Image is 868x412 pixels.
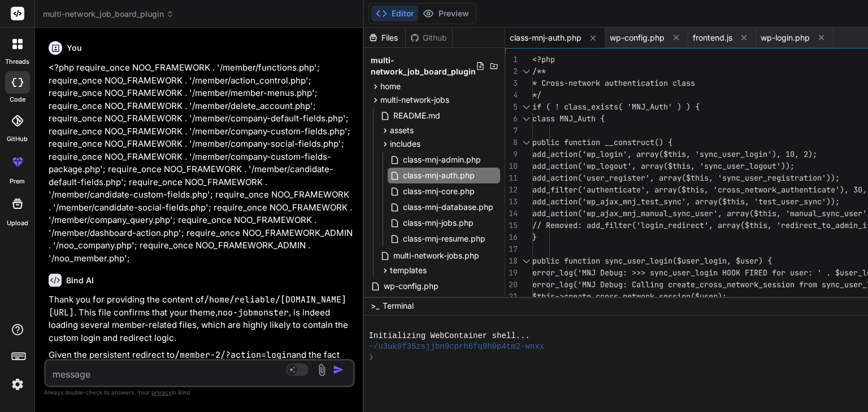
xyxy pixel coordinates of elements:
div: Github [406,32,452,43]
p: <?php require_once NOO_FRAMEWORK . '/member/functions.php'; require_once NOO_FRAMEWORK . '/member... [49,62,353,265]
span: ~/u3uk0f35zsjjbn9cprh6fq9h0p4tm2-wnxx [368,341,544,352]
div: Click to collapse the range. [519,137,533,148]
span: $this->create_cross_network_session($u [532,291,704,301]
span: class-mnj-database.php [402,200,494,214]
div: 7 [505,125,518,137]
span: multi-network-jobs.php [392,249,480,262]
span: // Removed: add_filter('login_redirect [532,220,704,230]
span: ser); [704,291,727,301]
span: Initializing WebContainer shell... [368,331,530,341]
span: wp-login.php [383,295,434,309]
span: Terminal [383,300,414,312]
span: multi-network_job_board_plugin [43,8,174,20]
span: class-mnj-auth.php [402,169,476,182]
img: attachment [315,363,328,376]
div: 12 [505,184,518,196]
label: threads [5,57,29,67]
button: Editor [371,6,418,21]
img: settings [8,375,27,394]
span: class-mnj-core.php [402,185,476,198]
span: add_action('wp_logout', array($this, ' [532,161,704,171]
span: error_log('MNJ Debug: Calling create_c [532,279,704,290]
span: class-mnj-auth.php [510,32,581,43]
span: privacy [151,389,172,396]
div: 8 [505,137,518,148]
span: home [380,81,401,92]
label: GitHub [7,134,28,144]
div: 13 [505,196,518,208]
button: Preview [418,6,474,21]
span: add_action('wp_ajax_mnj_test_sync', ar [532,196,704,207]
div: Click to collapse the range. [519,65,533,77]
div: 16 [505,231,518,243]
span: add_action('wp_login', array($this, 's [532,149,704,159]
div: 9 [505,148,518,160]
span: ync_user_login'), 10, 2); [704,149,817,159]
span: class-mnj-admin.php [402,153,482,166]
div: Click to collapse the range. [519,113,533,125]
span: templates [390,265,427,276]
span: wp-config.php [383,279,440,293]
label: code [10,95,25,104]
span: } [532,232,537,242]
span: wp-config.php [610,32,665,43]
span: multi-network_job_board_plugin [371,55,476,77]
h6: You [67,42,82,54]
label: prem [10,177,25,186]
img: icon [333,364,344,375]
span: s, 'sync_user_registration')); [704,173,840,183]
span: error_log('MNJ Debug: >>> sync_user_lo [532,268,704,278]
span: add_filter('authenticate', array($this [532,185,704,195]
span: assets [390,125,414,136]
div: 21 [505,291,518,303]
span: README.md [392,109,441,122]
span: includes [390,138,420,150]
span: if ( ! class_exists( 'MNJ_Auth' ) ) { [532,102,700,112]
div: 18 [505,255,518,267]
div: Click to collapse the range. [519,101,533,113]
span: n, $user) { [722,256,772,266]
p: Given the persistent redirect to and the fact that our header isn't reaching the browser, the pro... [49,349,353,400]
div: 4 [505,89,518,101]
span: multi-network-jobs [380,94,449,106]
div: 1 [505,54,518,65]
span: public function __construct() { [532,137,672,147]
div: 14 [505,208,518,220]
span: ❯ [368,352,374,363]
div: 3 [505,77,518,89]
label: Upload [7,218,28,228]
div: Files [364,32,405,43]
span: class-mnj-jobs.php [402,216,475,230]
h6: Bind AI [66,275,94,286]
span: class MNJ_Auth { [532,113,605,124]
p: Always double-check its answers. Your in Bind [44,387,355,398]
span: <?php [532,54,555,64]
code: /home/reliable/[DOMAIN_NAME][URL] [49,294,346,318]
div: 11 [505,172,518,184]
span: public function sync_user_login($user_logi [532,256,722,266]
span: class-mnj-resume.php [402,232,487,246]
div: 20 [505,279,518,291]
div: 17 [505,243,518,255]
span: >_ [371,300,379,312]
p: Thank you for providing the content of . This file confirms that your theme, , is indeed loading ... [49,293,353,344]
span: wp-login.php [761,32,810,43]
div: 2 [505,65,518,77]
div: 10 [505,160,518,172]
span: add_action('user_register', array($thi [532,173,704,183]
div: 5 [505,101,518,113]
div: 15 [505,220,518,231]
span: ray($this, 'test_user_sync')); [704,196,840,207]
code: /member-2/?action=login [175,349,292,361]
div: Click to collapse the range. [519,255,533,267]
div: 19 [505,267,518,279]
code: noo-jobmonster [218,307,289,318]
div: 6 [505,113,518,125]
span: add_action('wp_ajax_mnj_manual_sync_us [532,208,704,218]
span: * Cross-network authentication class [532,78,695,88]
span: frontend.js [693,32,732,43]
span: sync_user_logout')); [704,161,795,171]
